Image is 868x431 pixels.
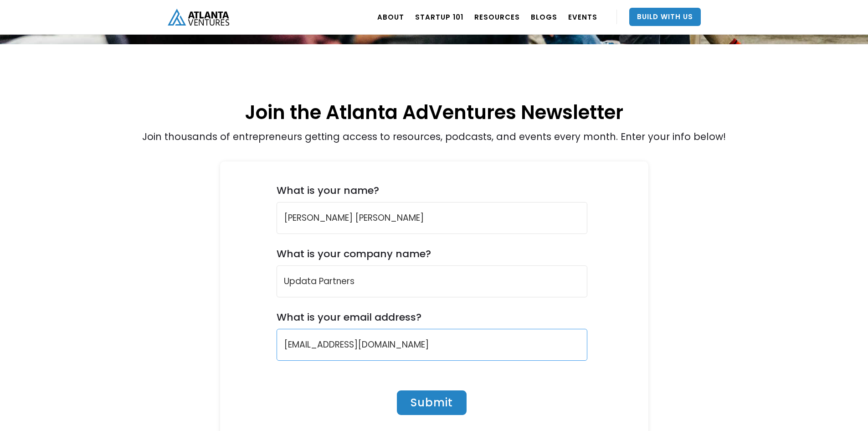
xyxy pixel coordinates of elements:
[277,184,379,197] label: What is your name?
[568,4,597,30] a: EVENTS
[277,248,431,260] label: What is your company name?
[277,202,587,234] input: Full Name*
[377,4,404,30] a: ABOUT
[397,390,467,415] input: Submit
[277,311,421,323] label: What is your email address?
[531,4,557,30] a: BLOGS
[277,329,587,361] input: Email Address*
[277,265,587,297] input: Company Name
[474,4,520,30] a: RESOURCES
[87,53,781,143] div: Join thousands of entrepreneurs getting access to resources, podcasts, and events every month. En...
[415,4,463,30] a: Startup 101
[629,8,701,26] a: Build With Us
